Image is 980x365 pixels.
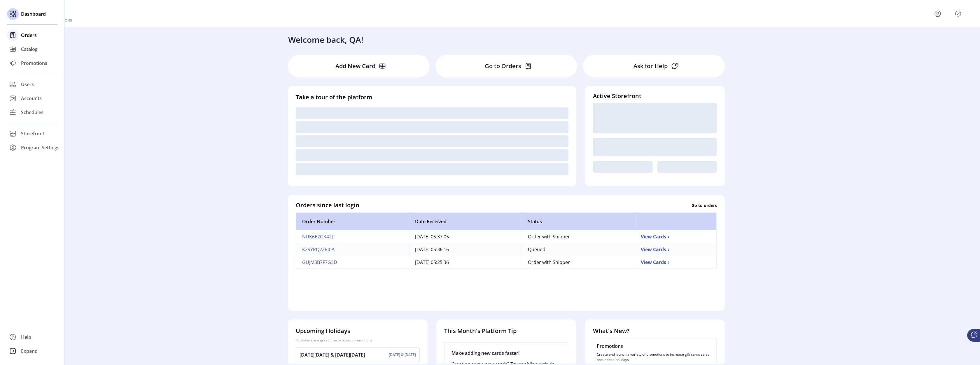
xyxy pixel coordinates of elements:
th: Status [522,213,635,230]
h4: Orders since last login [296,201,359,210]
span: Schedules [21,109,43,116]
h4: What's New? [593,327,717,335]
p: Ask for Help [633,62,668,70]
span: Program Settings [21,144,60,151]
span: Orders [21,32,37,39]
td: View Cards [635,243,717,256]
td: [DATE] 05:25:36 [409,256,522,269]
p: Add New Card [335,62,375,70]
th: Order Number [296,213,409,230]
span: Expand [21,348,38,355]
td: View Cards [635,256,717,269]
td: GUJM3B7F7G3D [296,256,409,269]
p: Create and launch a variety of promotions to increase gift cards sales around the holidays. [597,352,713,362]
span: Help [21,334,31,341]
span: Accounts [21,95,42,102]
td: Queued [522,243,635,256]
span: Promotions [21,60,47,67]
td: Order with Shipper [522,230,635,243]
h4: Upcoming Holidays [296,327,420,335]
td: View Cards [635,230,717,243]
h4: This Month's Platform Tip [444,327,568,335]
p: [DATE][DATE] & [DATE][DATE] [300,351,365,358]
p: Go to Orders [485,62,521,70]
p: Promotions [597,343,713,350]
h4: Take a tour of the platform [296,93,568,102]
h3: Welcome back, QA! [288,33,363,46]
td: KZ9YPQ2ZRICA [296,243,409,256]
td: [DATE] 05:37:05 [409,230,522,243]
td: [DATE] 05:36:16 [409,243,522,256]
span: Dashboard [21,10,46,17]
p: Make adding new cards faster! [452,350,561,357]
button: Publisher Panel [953,9,963,18]
span: Storefront [21,130,44,137]
td: NUK6E2GK42JT [296,230,409,243]
td: Order with Shipper [522,256,635,269]
button: menu [933,9,942,18]
span: Users [21,81,34,88]
th: Date Received [409,213,522,230]
p: Holidays are a great time to launch promotions [296,338,420,343]
p: [DATE] & [DATE] [389,352,416,357]
p: Go to orders [692,202,717,208]
span: Catalog [21,46,38,53]
h4: Active Storefront [593,92,717,100]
